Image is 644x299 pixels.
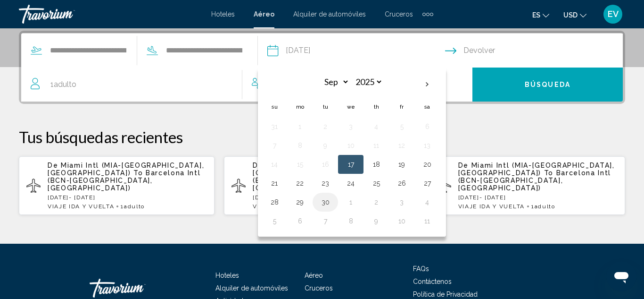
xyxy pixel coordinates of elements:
span: 1 [121,203,145,210]
button: Day 5 [267,214,282,228]
span: To [544,169,553,177]
button: Travelers: 1 adult, 0 children [21,68,472,102]
a: FAQs [413,265,429,273]
a: Aéreo [305,272,323,279]
span: Barcelona Intl (BCN-[GEOGRAPHIC_DATA], [GEOGRAPHIC_DATA]) [48,169,201,192]
span: Adulto [535,203,555,210]
button: Day 16 [318,158,333,171]
button: Change currency [563,8,586,22]
button: Búsqueda [472,68,623,102]
a: Travorium [19,5,202,24]
button: Day 12 [394,139,409,152]
a: Contáctenos [413,278,452,285]
button: Day 7 [318,214,333,228]
button: Day 23 [318,177,333,190]
button: Day 26 [394,177,409,190]
button: Day 6 [292,214,307,228]
span: De [253,162,263,169]
button: Day 18 [369,158,384,171]
button: Day 24 [343,177,358,190]
button: Day 1 [292,120,307,133]
button: Day 11 [420,214,435,228]
a: Aéreo [254,10,274,18]
button: Day 15 [292,158,307,171]
button: Day 10 [343,139,358,152]
a: Política de Privacidad [413,290,478,298]
select: Select month [319,74,349,90]
span: 1 [531,203,555,210]
a: Hoteles [211,10,235,18]
button: Day 13 [420,139,435,152]
button: Day 7 [267,139,282,152]
button: Extra navigation items [422,7,433,22]
button: Day 10 [394,214,409,228]
span: De [48,162,58,169]
button: De Miami Intl (MIA-[GEOGRAPHIC_DATA], [GEOGRAPHIC_DATA]) To Barcelona Intl (BCN-[GEOGRAPHIC_DATA]... [19,156,215,215]
button: Day 20 [420,158,435,171]
button: Return date [445,34,623,68]
button: Day 27 [420,177,435,190]
button: Day 17 [343,158,358,171]
div: Search widget [21,33,623,102]
button: Day 2 [318,120,333,133]
span: Miami Intl (MIA-[GEOGRAPHIC_DATA], [GEOGRAPHIC_DATA]) [458,162,615,177]
span: To [133,169,143,177]
select: Select year [352,74,383,90]
span: VIAJE IDA Y VUELTA [48,203,114,210]
button: Day 29 [292,196,307,209]
span: Búsqueda [525,81,570,89]
button: De Miami Intl (MIA-[GEOGRAPHIC_DATA], [GEOGRAPHIC_DATA]) To Barcelona Intl (BCN-[GEOGRAPHIC_DATA]... [429,156,625,215]
button: Day 30 [318,196,333,209]
p: [DATE] - [DATE] [253,194,412,201]
span: EV [608,9,619,19]
button: Day 31 [267,120,282,133]
button: Day 8 [292,139,307,152]
a: Cruceros [385,10,413,18]
button: Day 21 [267,177,282,190]
button: Day 28 [267,196,282,209]
p: Tus búsquedas recientes [19,128,625,146]
span: Adulto [124,203,145,210]
span: es [532,11,540,19]
button: Day 8 [343,214,358,228]
a: Alquiler de automóviles [215,284,288,292]
button: Day 22 [292,177,307,190]
button: Day 3 [343,120,358,133]
button: Change language [532,8,549,22]
button: Day 25 [369,177,384,190]
span: Miami Intl (MIA-[GEOGRAPHIC_DATA], [GEOGRAPHIC_DATA]) [48,162,204,177]
a: Alquiler de automóviles [293,10,366,18]
span: 1 [50,78,76,91]
button: Day 11 [369,139,384,152]
p: [DATE] - [DATE] [458,194,618,201]
button: Day 4 [420,196,435,209]
button: De Miami Intl (MIA-[GEOGRAPHIC_DATA], [GEOGRAPHIC_DATA]) To Barcelona Intl (BCN-[GEOGRAPHIC_DATA]... [224,156,420,215]
button: Day 1 [343,196,358,209]
span: VIAJE IDA Y VUELTA [253,203,319,210]
button: User Menu [601,4,625,24]
span: USD [563,11,578,19]
iframe: Botón para iniciar la ventana de mensajería [606,261,636,291]
button: Day 19 [394,158,409,171]
button: Next month [414,74,440,95]
span: De [458,162,469,169]
button: Day 9 [369,214,384,228]
button: Day 3 [394,196,409,209]
span: VIAJE IDA Y VUELTA [458,203,525,210]
button: Day 6 [420,120,435,133]
a: Cruceros [305,284,333,292]
span: Barcelona Intl (BCN-[GEOGRAPHIC_DATA], [GEOGRAPHIC_DATA]) [253,169,406,192]
span: Miami Intl (MIA-[GEOGRAPHIC_DATA], [GEOGRAPHIC_DATA]) [253,162,409,177]
a: Hoteles [215,272,239,279]
button: Day 2 [369,196,384,209]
